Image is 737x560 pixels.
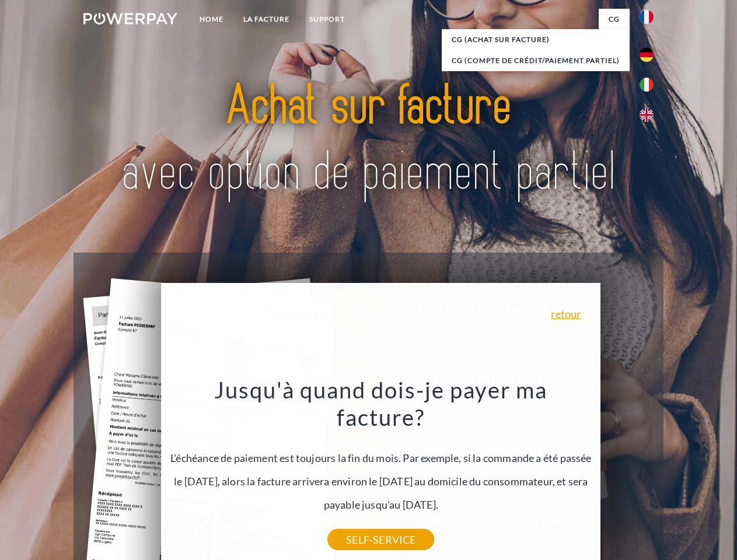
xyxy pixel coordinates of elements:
[299,9,355,30] a: Support
[168,376,594,540] div: L'échéance de paiement est toujours la fin du mois. Par exemple, si la commande a été passée le [...
[168,376,594,432] h3: Jusqu'à quand dois-je payer ma facture?
[442,29,630,50] a: CG (achat sur facture)
[442,50,630,71] a: CG (Compte de crédit/paiement partiel)
[83,13,177,24] img: logo-powerpay-white.svg
[551,309,581,319] a: retour
[640,108,654,122] img: en
[640,48,654,62] img: de
[233,9,299,30] a: LA FACTURE
[640,10,654,24] img: fr
[111,56,626,223] img: title-powerpay_fr.svg
[190,9,233,30] a: Home
[327,529,434,550] a: SELF-SERVICE
[640,78,654,92] img: it
[599,9,630,30] a: CG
